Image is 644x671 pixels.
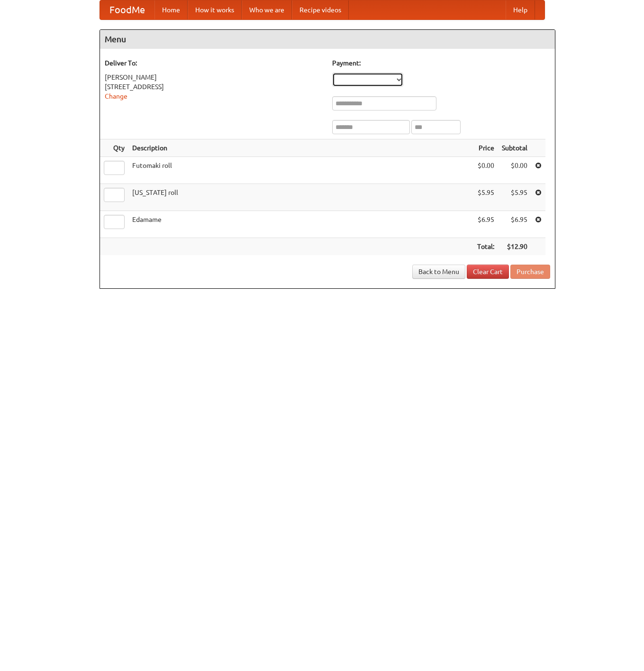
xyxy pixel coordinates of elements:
a: FoodMe [100,0,154,19]
td: Futomaki roll [128,157,473,184]
th: Total: [473,238,498,256]
a: Clear Cart [467,265,509,279]
h4: Menu [100,30,555,49]
th: Subtotal [498,139,531,157]
th: $12.90 [498,238,531,256]
td: $6.95 [498,211,531,238]
h5: Deliver To: [105,58,323,68]
a: Home [154,0,188,19]
td: $5.95 [473,184,498,211]
td: $6.95 [473,211,498,238]
a: Change [105,92,127,100]
th: Description [128,139,473,157]
div: [STREET_ADDRESS] [105,82,323,92]
a: Who we are [242,0,292,19]
a: Recipe videos [292,0,349,19]
h5: Payment: [332,58,550,68]
a: How it works [188,0,242,19]
td: $5.95 [498,184,531,211]
a: Help [506,0,535,19]
td: Edamame [128,211,473,238]
td: [US_STATE] roll [128,184,473,211]
th: Qty [100,139,128,157]
button: Purchase [510,265,550,279]
th: Price [473,139,498,157]
div: [PERSON_NAME] [105,73,323,82]
td: $0.00 [498,157,531,184]
td: $0.00 [473,157,498,184]
a: Back to Menu [412,265,465,279]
